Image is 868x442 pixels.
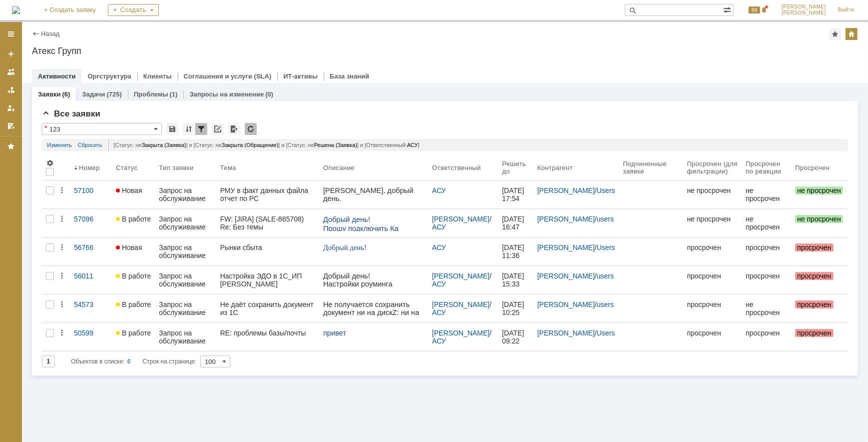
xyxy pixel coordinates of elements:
div: Действия [58,186,66,194]
a: [DATE] 17:54 [498,180,533,208]
div: не просрочен [687,215,738,223]
a: не просрочен [791,180,848,208]
a: В работе [112,294,155,322]
a: Оргструктура [87,72,131,80]
a: не просрочен [683,209,742,237]
a: Настройка ЭДО в 1С_ИП [PERSON_NAME] Мальцев_ИП Науменко_ООО Сигур [216,266,319,294]
span: Закрыта (Заявка) [142,142,186,148]
span: В работе [116,272,151,280]
div: / [432,215,494,231]
div: 6 [127,355,131,367]
div: просрочен [687,272,738,280]
div: Решить до [502,160,529,175]
a: [PERSON_NAME] [537,300,595,308]
div: РМУ в факт данных файла отчет по РС [220,186,315,202]
a: АСУ [432,243,446,251]
div: / [432,272,494,288]
span: [PERSON_NAME] (ИНН 231302254054) – провайдер ООО "Компания "Тензор" [24,144,95,176]
span: Z [69,8,74,16]
div: Действия [58,272,66,280]
div: Подчиненные заявки [623,160,671,175]
span: просрочен [795,243,833,251]
div: Статус [116,164,137,171]
div: FW: [JIRA] (SALE-865708) Re: Без темы [220,215,315,231]
div: / [537,243,615,251]
a: просрочен [683,323,742,351]
a: [PERSON_NAME] [537,243,595,251]
div: Описание [323,164,355,171]
span: В работе [116,300,151,308]
div: Сохранить вид [166,123,178,135]
div: не просрочен [746,215,787,231]
div: Просрочен [795,164,830,171]
a: просрочен [742,237,791,265]
a: [DATE] 09:22 [498,323,533,351]
a: Запрос на обслуживание [155,266,216,294]
div: / [537,186,615,194]
a: Клиенты [143,72,172,80]
div: Рынки сбыта [220,243,315,251]
div: / [537,300,615,308]
span: Объектов в списке: [71,358,124,365]
a: 54573 [70,294,112,322]
a: [PERSON_NAME] [432,329,489,337]
a: [PERSON_NAME] [537,215,595,223]
div: Номер [79,164,100,171]
img: logo [12,6,20,14]
span: 2. [12,144,26,152]
a: просрочен [683,294,742,322]
div: Сортировка... [183,123,195,135]
a: [PERSON_NAME] [432,215,489,223]
span: 99 [749,6,760,13]
span: Новая [116,186,142,194]
div: просрочен [746,272,787,280]
div: Настройка ЭДО в 1С_ИП [PERSON_NAME] Мальцев_ИП Науменко_ООО Сигур [220,272,315,288]
a: В работе [112,209,155,237]
p: ООО "СИГУР" (ИНН 2312216834) – [GEOGRAPHIC_DATA] "Калуга Астрал" (ИНН: 4029017981 ОГРН: 102400143... [24,320,101,400]
div: 57100 [74,186,108,194]
div: / [432,329,494,345]
a: users [597,215,614,223]
div: просрочен [687,300,738,308]
div: Действия [58,215,66,223]
a: просрочен [791,266,848,294]
a: 56011 [70,266,112,294]
span: В работе [116,215,151,223]
span: [PERSON_NAME] [782,4,826,10]
span: не просрочен [795,215,843,223]
a: не просрочен [742,294,791,322]
a: users [597,272,614,280]
a: [PERSON_NAME] [432,300,489,308]
span: [DATE] 15:33 [502,272,526,288]
div: Не даёт сохранить документ из 1С [220,300,315,316]
a: 57096 [70,209,112,237]
a: Заявки [38,90,60,98]
a: Сбросить [78,139,102,151]
a: База знаний [330,72,369,80]
a: Не даёт сохранить документ из 1С [216,294,319,322]
div: Скопировать ссылку на список [212,123,224,135]
span: 2BE87ec90b0127d41ef86bbd6190a655988. Код договора Т00122353. [24,192,99,224]
span: Решена (Заявка) [314,142,357,148]
a: просрочен [742,323,791,351]
a: Задачи [82,90,105,98]
span: просрочен [795,329,833,337]
div: 56766 [74,243,108,251]
a: Назад [41,30,59,37]
span: Расширенный поиск [723,4,733,14]
a: АСУ [432,308,446,316]
th: Статус [112,155,155,180]
a: В работе [112,323,155,351]
div: Тема [220,164,236,171]
div: не просрочен [746,186,787,202]
a: Мои заявки [3,100,19,116]
span: Настройки [46,159,54,167]
th: Контрагент [533,155,619,180]
a: АСУ [432,186,446,194]
a: Запрос на обслуживание [155,294,216,322]
div: Запрос на обслуживание [159,329,212,345]
a: 57100 [70,180,112,208]
a: [DATE] 11:36 [498,237,533,265]
a: Перейти на домашнюю страницу [12,6,20,14]
a: RE: проблемы базы/почты [216,323,319,351]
